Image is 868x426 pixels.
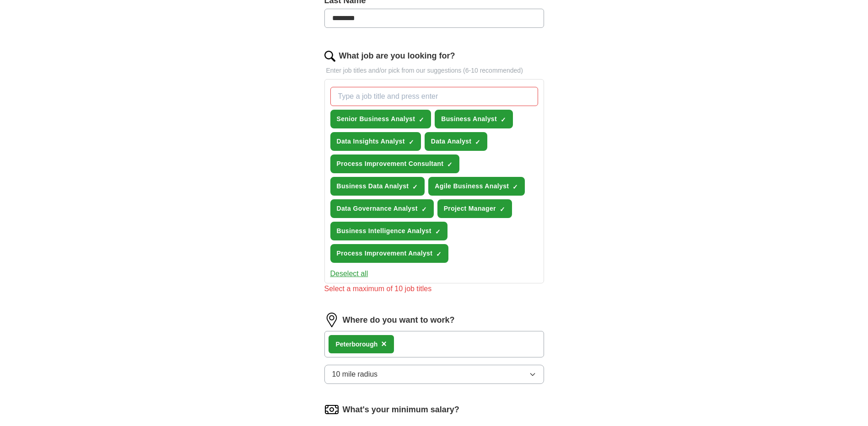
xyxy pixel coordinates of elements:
button: Data Governance Analyst✓ [330,199,434,218]
button: Agile Business Analyst✓ [428,177,525,196]
button: Business Intelligence Analyst✓ [330,222,447,240]
button: 10 mile radius [324,365,544,384]
img: search.png [324,51,335,62]
button: Process Improvement Consultant✓ [330,154,460,173]
span: ✓ [475,138,480,146]
button: Data Insights Analyst✓ [330,132,421,151]
span: Business Intelligence Analyst [337,226,431,236]
button: Deselect all [330,268,368,279]
span: ✓ [500,206,505,213]
span: ✓ [421,206,427,213]
span: ✓ [501,116,506,123]
span: ✓ [409,138,414,146]
span: ✓ [436,250,442,258]
span: Process Improvement Consultant [337,159,444,169]
input: Type a job title and press enter [330,87,538,106]
button: Business Data Analyst✓ [330,177,425,196]
label: What's your minimum salary? [343,404,459,416]
span: × [381,339,387,349]
span: Agile Business Analyst [435,181,509,191]
span: Senior Business Analyst [337,114,415,124]
p: Enter job titles and/or pick from our suggestions (6-10 recommended) [324,66,544,75]
label: What job are you looking for? [339,50,455,62]
button: Project Manager✓ [437,199,512,218]
button: × [381,337,387,351]
label: Where do you want to work? [343,314,455,326]
span: Project Manager [444,204,496,213]
button: Business Analyst✓ [435,110,513,128]
span: Data Analyst [431,137,472,146]
span: ✓ [435,228,441,235]
div: Peterborough [336,340,378,349]
span: ✓ [419,116,424,123]
img: salary.png [324,402,339,417]
span: ✓ [447,161,453,168]
div: Select a maximum of 10 job titles [324,283,544,294]
span: ✓ [412,183,418,191]
button: Data Analyst✓ [425,132,488,151]
img: location.png [324,313,339,327]
span: Business Data Analyst [337,181,409,191]
button: Senior Business Analyst✓ [330,110,431,128]
span: Data Governance Analyst [337,204,418,213]
span: Data Insights Analyst [337,137,405,146]
span: Process Improvement Analyst [337,249,433,258]
span: ✓ [512,183,518,191]
span: Business Analyst [441,114,497,124]
span: 10 mile radius [332,369,378,380]
button: Process Improvement Analyst✓ [330,244,449,263]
